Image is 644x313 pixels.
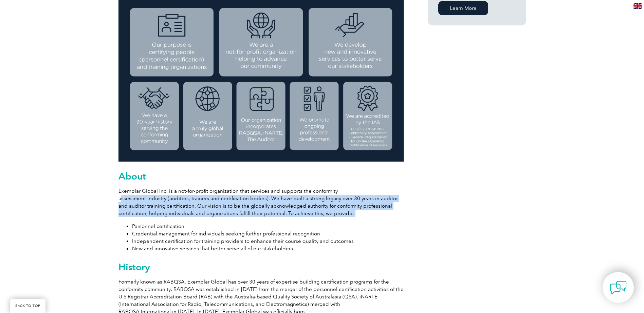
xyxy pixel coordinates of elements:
li: Personnel certification [132,223,404,230]
li: Credential management for individuals seeking further professional recognition [132,230,404,237]
img: contact-chat.png [610,279,627,296]
h2: About [118,171,404,182]
a: BACK TO TOP [10,299,45,313]
li: New and innovative services that better serve all of our stakeholders. [132,245,404,252]
a: Learn More [438,1,488,15]
img: en [633,3,642,9]
p: Exemplar Global Inc. is a not-for-profit organization that services and supports the conformity a... [118,187,404,217]
li: Independent certification for training providers to enhance their course quality and outcomes [132,237,404,245]
h2: History [118,262,404,272]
